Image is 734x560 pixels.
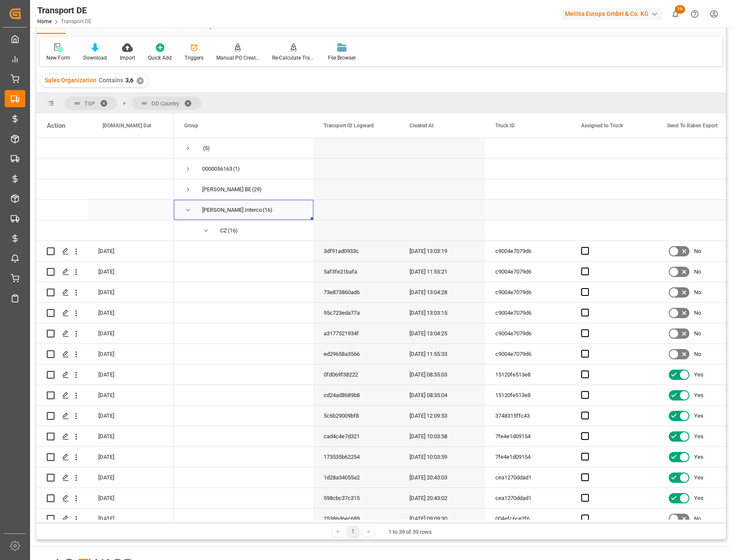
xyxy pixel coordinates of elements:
div: cd24ad8689b8 [313,385,399,405]
span: Yes [694,488,704,508]
span: (16) [228,221,238,241]
div: Press SPACE to select this row. [36,447,174,467]
div: [PERSON_NAME] BE [202,180,251,199]
div: 5c6b29009bf8 [313,406,399,426]
div: [DATE] [88,282,174,302]
button: Melitta Europa GmbH & Co. KG [561,6,666,22]
span: Group [184,123,198,129]
span: Yes [694,447,704,467]
span: Truck ID [495,123,515,129]
div: File Browser [328,54,356,62]
span: Sales Organization [45,77,97,84]
div: 598cbc37c315 [313,488,399,508]
div: Action [47,122,65,129]
div: [DATE] 20:43:03 [399,467,485,488]
div: Press SPACE to select this row. [36,159,174,179]
div: Press SPACE to select this row. [36,467,174,488]
div: [DATE] 10:03:59 [399,447,485,467]
div: Transport DE [37,4,91,17]
span: No [694,509,701,529]
div: 0000056163 [202,159,232,179]
span: Yes [694,468,704,488]
button: show 19 new notifications [666,4,685,24]
div: 3df91ad0933c [313,241,399,261]
div: [DATE] 08:35:03 [399,364,485,385]
div: CZ [220,221,227,241]
span: 3,6 [125,77,133,84]
div: Re-Calculate Transport Costs [272,54,315,62]
div: Press SPACE to select this row. [36,241,174,262]
div: [PERSON_NAME] Interco [202,200,262,220]
div: Press SPACE to select this row. [36,323,174,344]
button: Help Center [685,4,704,24]
span: Yes [694,406,704,426]
div: Press SPACE to select this row. [36,406,174,426]
div: Press SPACE to select this row. [36,179,174,200]
div: c9004e7079d6 [485,303,571,323]
div: [DATE] 10:03:58 [399,426,485,446]
div: [DATE] 12:09:53 [399,406,485,426]
div: [DATE] 13:03:15 [399,303,485,323]
div: [DATE] [88,323,174,343]
span: (16) [263,200,273,220]
span: (29) [252,180,262,199]
div: c9004e7079d6 [485,344,571,364]
div: [DATE] 20:43:02 [399,488,485,508]
span: Assigned to Truck [581,123,623,129]
div: 5af3fe21bafa [313,262,399,282]
span: Send To Raben Export [667,123,718,129]
div: [DATE] [88,303,174,323]
div: c9004e7079d6 [485,323,571,343]
span: [DOMAIN_NAME] Dat [103,123,151,129]
div: [DATE] 08:35:04 [399,385,485,405]
div: c9004e7079d6 [485,241,571,261]
div: 15120fe513e8 [485,364,571,385]
div: [DATE] [88,509,174,529]
div: c9004e7079d6 [485,262,571,282]
span: No [694,241,701,261]
div: 7fe4e1d09154 [485,447,571,467]
div: New Form [46,54,70,62]
span: Created At [409,123,434,129]
div: ✕ [136,77,144,84]
div: Quick Add [148,54,172,62]
a: Home [37,18,52,24]
div: [DATE] 09:09:30 [399,509,485,529]
div: [DATE] [88,385,174,405]
div: cad4c4e7d321 [313,426,399,446]
div: Press SPACE to select this row. [36,488,174,509]
div: [DATE] 13:03:19 [399,241,485,261]
div: c9004e7079d6 [485,282,571,302]
span: Yes [694,385,704,405]
div: Press SPACE to select this row. [36,200,174,220]
div: 173535b62254 [313,447,399,467]
span: TSP [85,100,95,107]
div: 3748315ffc43 [485,406,571,426]
div: [DATE] [88,447,174,467]
div: [DATE] 11:55:33 [399,344,485,364]
div: Melitta Europa GmbH & Co. KG [561,8,662,20]
span: No [694,324,701,343]
span: Transport ID Logward [324,123,374,129]
div: Press SPACE to select this row. [36,385,174,406]
div: 1 to 39 of 39 rows [388,528,432,536]
div: [DATE] 13:04:28 [399,282,485,302]
div: [DATE] [88,241,174,261]
span: (1) [233,159,240,179]
div: Press SPACE to select this row. [36,509,174,529]
div: [DATE] [88,262,174,282]
span: 19 [675,5,685,14]
div: [DATE] 13:04:25 [399,323,485,343]
div: Triggers [185,54,203,62]
div: Manual PO Creation [216,54,259,62]
div: Press SPACE to select this row. [36,262,174,282]
div: Press SPACE to select this row. [36,303,174,323]
div: cea1270ddad1 [485,488,571,508]
div: [DATE] [88,344,174,364]
span: (5) [203,138,210,158]
div: a3177521934f [313,323,399,343]
span: Contains [99,77,123,84]
div: [DATE] [88,426,174,446]
div: Press SPACE to select this row. [36,282,174,303]
div: 15120fe513e8 [485,385,571,405]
